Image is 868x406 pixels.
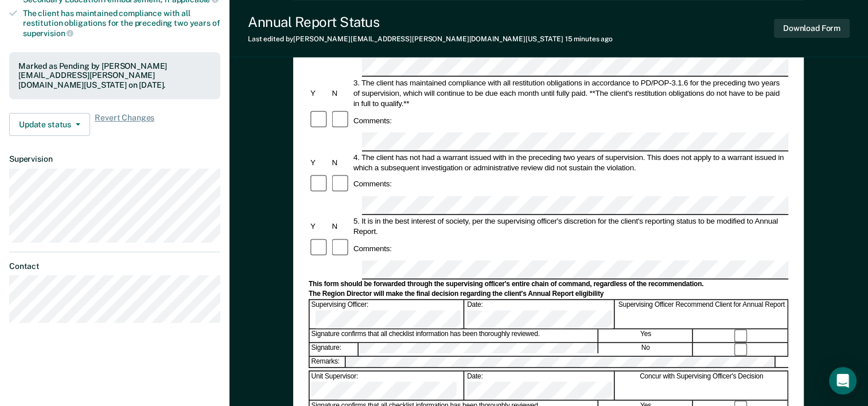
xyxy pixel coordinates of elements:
[18,61,211,90] div: Marked as Pending by [PERSON_NAME][EMAIL_ADDRESS][PERSON_NAME][DOMAIN_NAME][US_STATE] on [DATE].
[23,29,73,38] span: supervision
[330,157,352,167] div: N
[310,330,598,342] div: Signature confirms that all checklist information has been thoroughly reviewed.
[352,115,394,126] div: Comments:
[829,367,857,395] div: Open Intercom Messenger
[352,77,788,108] div: 3. The client has maintained compliance with all restitution obligations in accordance to PD/POP-...
[309,280,788,289] div: This form should be forwarded through the supervising officer's entire chain of command, regardle...
[310,357,347,367] div: Remarks:
[9,261,220,271] dt: Contact
[465,300,614,329] div: Date:
[599,343,693,356] div: No
[310,343,359,356] div: Signature:
[23,9,220,38] div: The client has maintained compliance with all restitution obligations for the preceding two years of
[352,243,394,253] div: Comments:
[248,35,613,43] div: Last edited by [PERSON_NAME][EMAIL_ADDRESS][PERSON_NAME][DOMAIN_NAME][US_STATE]
[330,88,352,98] div: N
[9,113,90,136] button: Update status
[9,154,220,164] dt: Supervision
[352,216,788,237] div: 5. It is in the best interest of society, per the supervising officer's discretion for the client...
[310,372,465,400] div: Unit Supervisor:
[465,372,614,400] div: Date:
[330,221,352,232] div: N
[309,157,330,167] div: Y
[774,19,850,38] button: Download Form
[616,372,788,400] div: Concur with Supervising Officer's Decision
[248,14,613,30] div: Annual Report Status
[309,88,330,98] div: Y
[616,300,788,329] div: Supervising Officer Recommend Client for Annual Report
[309,221,330,232] div: Y
[599,330,693,342] div: Yes
[352,152,788,173] div: 4. The client has not had a warrant issued with in the preceding two years of supervision. This d...
[565,35,613,43] span: 15 minutes ago
[95,113,154,136] span: Revert Changes
[352,179,394,189] div: Comments:
[309,290,788,299] div: The Region Director will make the final decision regarding the client's Annual Report eligibility
[310,300,465,329] div: Supervising Officer:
